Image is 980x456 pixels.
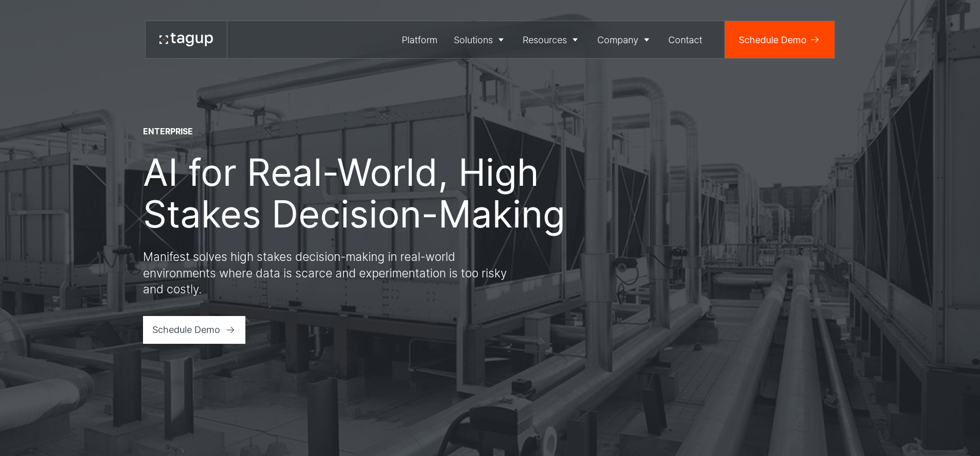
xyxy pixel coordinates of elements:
h1: AI for Real-World, High Stakes Decision-Making [143,151,575,235]
div: Platform [402,33,437,47]
a: Schedule Demo [143,316,246,344]
p: Manifest solves high stakes decision-making in real-world environments where data is scarce and e... [143,249,513,297]
div: Company [597,33,638,47]
div: Schedule Demo [152,323,220,337]
div: ENTERPRISE [143,126,193,137]
a: Solutions [446,21,515,58]
a: Resources [515,21,590,58]
a: Schedule Demo [725,21,834,58]
a: Company [589,21,661,58]
a: Platform [394,21,446,58]
div: Resources [523,33,567,47]
a: Contact [661,21,711,58]
div: Contact [668,33,702,47]
div: Schedule Demo [739,33,807,47]
div: Solutions [454,33,493,47]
